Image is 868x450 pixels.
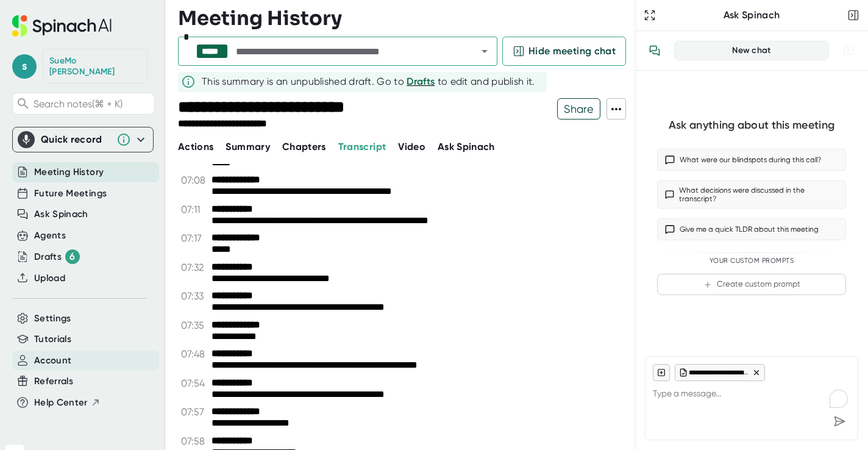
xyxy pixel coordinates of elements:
[34,187,107,201] button: Future Meetings
[282,141,326,152] span: Chapters
[338,141,386,152] span: Transcript
[338,140,386,154] button: Transcript
[12,54,37,79] span: s
[657,257,846,265] div: Your Custom Prompts
[438,141,495,152] span: Ask Spinach
[845,7,862,24] button: Close conversation sidebar
[226,140,269,154] button: Summary
[34,374,73,388] button: Referrals
[181,204,208,215] span: 07:11
[34,249,80,264] div: Drafts
[502,37,626,66] button: Hide meeting chat
[642,38,667,63] button: View conversation history
[34,354,71,368] button: Account
[34,332,71,346] button: Tutorials
[641,7,658,24] button: Expand to Ask Spinach page
[41,134,110,146] div: Quick record
[653,381,850,410] textarea: To enrich screen reader interactions, please activate Accessibility in Grammarly extension settings
[34,249,80,264] button: Drafts 6
[657,274,846,295] button: Create custom prompt
[34,207,88,221] button: Ask Spinach
[34,271,65,285] button: Upload
[828,410,850,432] div: Send message
[202,74,535,89] div: This summary is an unpublished draft. Go to to edit and publish it.
[34,165,104,179] button: Meeting History
[178,140,213,154] button: Actions
[282,140,326,154] button: Chapters
[226,141,269,152] span: Summary
[34,312,71,326] button: Settings
[34,98,151,110] span: Search notes (⌘ + K)
[181,232,208,244] span: 07:17
[178,7,342,30] h3: Meeting History
[181,174,208,186] span: 07:08
[181,435,208,447] span: 07:58
[407,74,435,89] button: Drafts
[669,118,834,132] div: Ask anything about this meeting
[178,141,213,152] span: Actions
[657,218,846,240] button: Give me a quick TLDR about this meeting
[181,406,208,418] span: 07:57
[658,9,845,21] div: Ask Spinach
[181,290,208,302] span: 07:33
[34,396,101,410] button: Help Center
[398,140,425,154] button: Video
[34,229,66,243] button: Agents
[528,44,616,59] span: Hide meeting chat
[476,43,493,60] button: Open
[398,141,425,152] span: Video
[34,396,88,410] span: Help Center
[181,377,208,389] span: 07:54
[682,45,821,56] div: New chat
[181,348,208,360] span: 07:48
[438,140,495,154] button: Ask Spinach
[49,55,141,77] div: SueMo Morris
[657,180,846,209] button: What decisions were discussed in the transcript?
[557,98,600,120] button: Share
[18,127,148,152] div: Quick record
[181,262,208,273] span: 07:32
[407,76,435,87] span: Drafts
[181,320,208,331] span: 07:35
[657,149,846,171] button: What were our blindspots during this call?
[65,249,80,264] div: 6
